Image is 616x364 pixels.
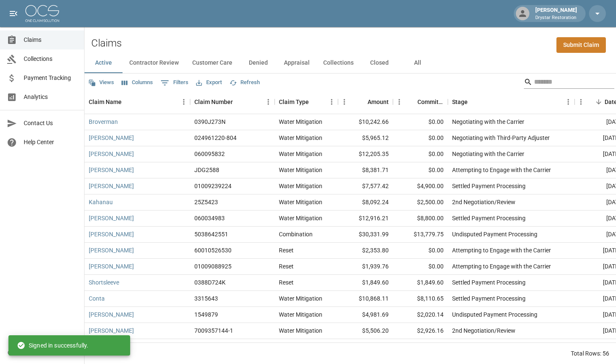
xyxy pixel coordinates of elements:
div: Claim Type [279,90,309,114]
div: $7,577.42 [338,178,393,194]
div: $0.00 [393,146,448,162]
div: $22,055.55 [338,339,393,355]
a: Shortsleeve [89,278,119,287]
div: 5038642551 [194,230,228,238]
div: Water Mitigation [279,326,322,335]
button: Menu [325,96,338,108]
div: $1,849.60 [338,275,393,291]
div: Committed Amount [417,90,444,114]
div: Claim Name [89,90,122,114]
button: Sort [233,96,245,108]
div: Search [524,75,614,90]
div: Claim Number [194,90,233,114]
div: Amount [338,90,393,114]
div: $1,849.60 [393,275,448,291]
div: $8,381.71 [338,162,393,178]
button: Sort [468,96,480,108]
button: Views [86,76,116,89]
div: $8,800.00 [393,211,448,227]
div: 7009357144-1 [194,326,233,335]
div: 01009088925 [194,262,232,271]
div: Negotiating with Third-Party Adjuster [452,134,550,142]
div: $2,926.16 [393,323,448,339]
div: Claim Number [190,90,275,114]
button: Menu [262,96,275,108]
div: $5,506.20 [338,323,393,339]
div: Claim Type [275,90,338,114]
div: $0.00 [393,243,448,259]
div: $1,939.76 [338,259,393,275]
div: 0390J273N [194,118,226,126]
button: All [398,53,436,73]
a: [PERSON_NAME] [89,246,134,255]
div: $2,020.14 [393,307,448,323]
span: Contact Us [24,119,77,128]
div: Amount [368,90,389,114]
button: Sort [309,96,321,108]
div: 060034983 [194,214,225,222]
button: Customer Care [185,53,239,73]
button: Show filters [158,76,191,90]
div: Signed in successfully. [17,338,88,353]
div: 1549879 [194,310,218,319]
div: Stage [452,90,468,114]
div: Attempting to Engage with the Carrier [452,166,551,174]
p: Drystar Restoration [535,14,577,22]
button: Refresh [227,76,262,89]
button: Export [194,76,224,89]
button: open drawer [5,5,22,22]
button: Menu [338,96,351,108]
div: $10,242.66 [338,114,393,130]
div: Water Mitigation [279,118,322,126]
div: Negotiating with the Carrier [452,118,524,126]
a: [PERSON_NAME] [89,230,134,238]
div: 3315643 [194,294,218,303]
div: © 2025 One Claim Solution [8,348,76,357]
button: Closed [360,53,398,73]
div: Claim Name [84,90,190,114]
div: $0.00 [393,130,448,146]
div: 2nd Negotiation/Review [452,198,515,206]
div: Stage [448,90,575,114]
a: [PERSON_NAME] [89,166,134,174]
div: Water Mitigation [279,182,322,190]
button: Sort [356,96,368,108]
a: [PERSON_NAME] [89,262,134,271]
a: Submit Claim [556,37,606,53]
div: Settled Payment Processing [452,278,526,287]
span: Claims [24,36,77,44]
div: Undisputed Payment Processing [452,310,537,319]
div: $4,900.00 [393,178,448,194]
div: $0.00 [393,114,448,130]
a: [PERSON_NAME] [89,150,134,158]
div: Water Mitigation [279,310,322,319]
div: Reset [279,246,294,255]
div: Total Rows: 56 [571,349,609,358]
div: 60010526530 [194,246,232,255]
div: $8,092.24 [338,194,393,211]
a: [PERSON_NAME] [89,182,134,190]
button: Menu [177,96,190,108]
a: Kahanau [89,198,113,206]
button: Sort [122,96,134,108]
button: Menu [562,96,575,108]
button: Collections [316,53,360,73]
h2: Claims [91,37,122,49]
a: [PERSON_NAME] [89,214,134,222]
button: Appraisal [277,53,316,73]
div: $30,331.99 [338,227,393,243]
button: Select columns [120,76,155,89]
div: $4,981.69 [338,307,393,323]
div: $0.00 [393,339,448,355]
div: $12,916.21 [338,211,393,227]
div: $2,353.80 [338,243,393,259]
div: 024961220-804 [194,134,237,142]
div: 25Z5423 [194,198,218,206]
div: Attempting to Engage with the Carrier [452,246,551,255]
div: Water Mitigation [279,294,322,303]
div: Water Mitigation [279,166,322,174]
div: Reset [279,278,294,287]
div: Committed Amount [393,90,448,114]
div: Attempting to Engage with the Carrier [452,262,551,271]
div: $2,500.00 [393,194,448,211]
